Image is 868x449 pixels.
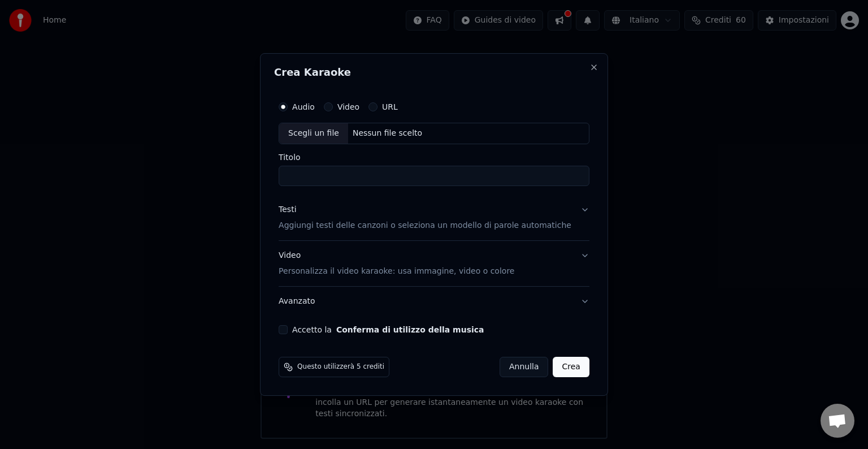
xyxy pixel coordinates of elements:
[337,103,359,111] label: Video
[279,123,348,144] div: Scegli un file
[279,153,589,161] label: Titolo
[292,326,484,334] label: Accetto la
[279,204,296,215] div: Testi
[279,241,589,286] button: VideoPersonalizza il video karaoke: usa immagine, video o colore
[553,357,589,377] button: Crea
[348,128,427,139] div: Nessun file scelto
[279,287,589,316] button: Avanzato
[336,326,484,334] button: Accetto la
[500,357,549,377] button: Annulla
[382,103,398,111] label: URL
[279,250,514,277] div: Video
[292,103,315,111] label: Audio
[279,195,589,240] button: TestiAggiungi testi delle canzoni o seleziona un modello di parole automatiche
[279,220,571,231] p: Aggiungi testi delle canzoni o seleziona un modello di parole automatiche
[279,266,514,277] p: Personalizza il video karaoke: usa immagine, video o colore
[297,362,384,372] span: Questo utilizzerà 5 crediti
[274,67,594,77] h2: Crea Karaoke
